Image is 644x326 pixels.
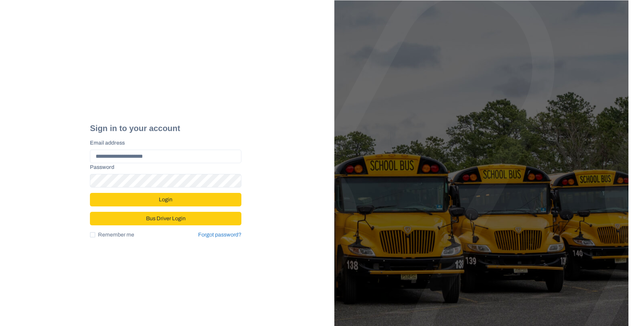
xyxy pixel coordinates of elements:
a: Forgot password? [198,231,241,239]
button: Login [90,193,241,206]
a: Bus Driver Login [90,212,241,218]
label: Password [90,163,237,171]
button: Bus Driver Login [90,212,241,225]
label: Email address [90,139,237,147]
h2: Sign in to your account [90,124,241,133]
a: Forgot password? [198,232,241,237]
span: Remember me [98,231,134,239]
